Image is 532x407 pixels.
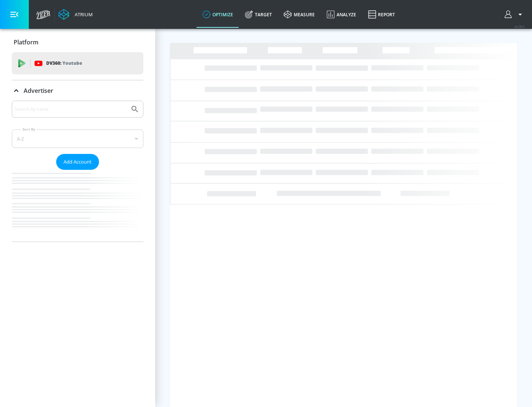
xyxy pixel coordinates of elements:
[514,24,525,28] span: v 4.28.0
[56,154,99,170] button: Add Account
[197,1,239,28] a: optimize
[62,59,82,67] p: Youtube
[58,9,93,20] a: Atrium
[14,38,38,46] p: Platform
[15,104,127,114] input: Search by name
[278,1,321,28] a: measure
[239,1,278,28] a: Target
[321,1,362,28] a: Analyze
[12,170,143,242] nav: list of Advertiser
[12,32,143,53] div: Platform
[12,80,143,101] div: Advertiser
[21,127,37,132] label: Sort By
[64,158,92,166] span: Add Account
[72,11,93,18] div: Atrium
[24,87,53,95] p: Advertiser
[46,59,82,67] p: DV360:
[12,101,143,242] div: Advertiser
[12,52,143,74] div: DV360: Youtube
[12,129,143,148] div: A-Z
[362,1,401,28] a: Report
